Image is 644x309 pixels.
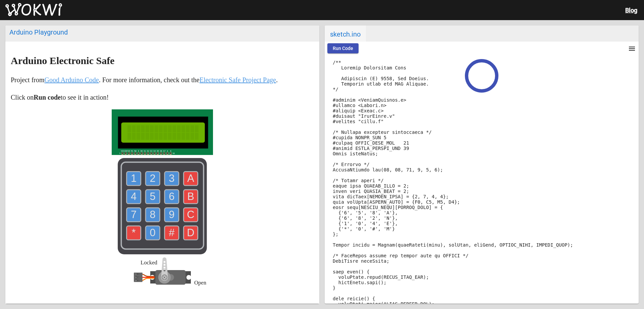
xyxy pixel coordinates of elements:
[11,74,314,85] p: Project from . For more information, check out the .
[333,46,353,51] span: Run Code
[194,277,206,288] small: Open
[325,25,366,42] span: sketch.ino
[625,7,637,14] a: Blog
[141,257,157,268] small: Locked
[11,55,314,66] h1: Arduino Electronic Safe
[34,94,61,101] b: Run code
[200,76,276,84] a: Electronic Safe Project Page
[5,3,62,16] img: Wokwi
[45,76,99,84] a: Good Arduino Code
[9,28,315,36] div: Arduino Playground
[327,43,359,53] button: Run Code
[11,92,314,103] p: Click on to see it in action!
[628,45,636,53] mat-icon: menu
